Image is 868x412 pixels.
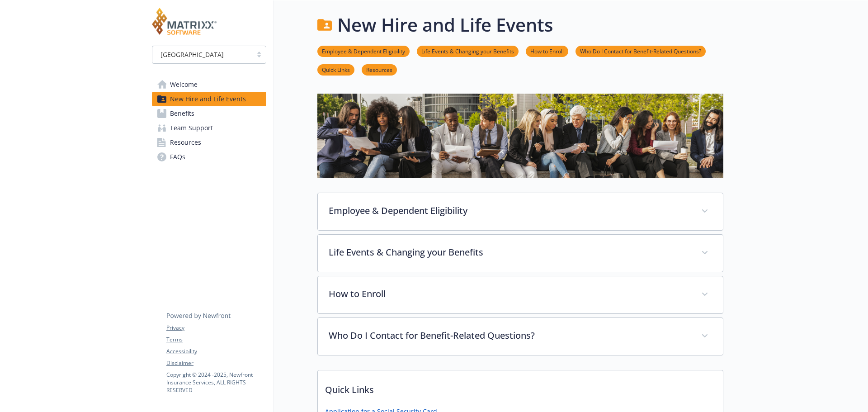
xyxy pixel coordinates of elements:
p: Copyright © 2024 - 2025 , Newfront Insurance Services, ALL RIGHTS RESERVED [166,371,266,394]
a: New Hire and Life Events [152,92,266,106]
a: Accessibility [166,347,266,355]
div: Employee & Dependent Eligibility [318,193,723,230]
p: Who Do I Contact for Benefit-Related Questions? [329,329,690,342]
span: FAQs [170,150,185,164]
a: Team Support [152,121,266,135]
span: Team Support [170,121,213,135]
a: Employee & Dependent Eligibility [317,47,410,55]
a: FAQs [152,150,266,164]
a: Resources [152,135,266,150]
span: Welcome [170,77,198,92]
p: Life Events & Changing your Benefits [329,246,690,259]
a: Disclaimer [166,359,266,367]
div: How to Enroll [318,276,723,313]
a: Resources [362,65,397,74]
p: Quick Links [318,370,723,404]
a: Life Events & Changing your Benefits [417,47,519,55]
span: Benefits [170,106,194,121]
a: Privacy [166,324,266,332]
a: Benefits [152,106,266,121]
span: New Hire and Life Events [170,92,246,106]
a: Who Do I Contact for Benefit-Related Questions? [576,47,706,55]
div: Life Events & Changing your Benefits [318,235,723,272]
a: Welcome [152,77,266,92]
a: Terms [166,336,266,344]
a: How to Enroll [526,47,568,55]
a: Quick Links [317,65,354,74]
img: new hire page banner [317,94,723,178]
h1: New Hire and Life Events [337,11,553,38]
div: Who Do I Contact for Benefit-Related Questions? [318,318,723,355]
span: [GEOGRAPHIC_DATA] [160,50,224,59]
p: Employee & Dependent Eligibility [329,204,690,218]
span: [GEOGRAPHIC_DATA] [157,50,248,59]
span: Resources [170,135,201,150]
p: How to Enroll [329,287,690,301]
